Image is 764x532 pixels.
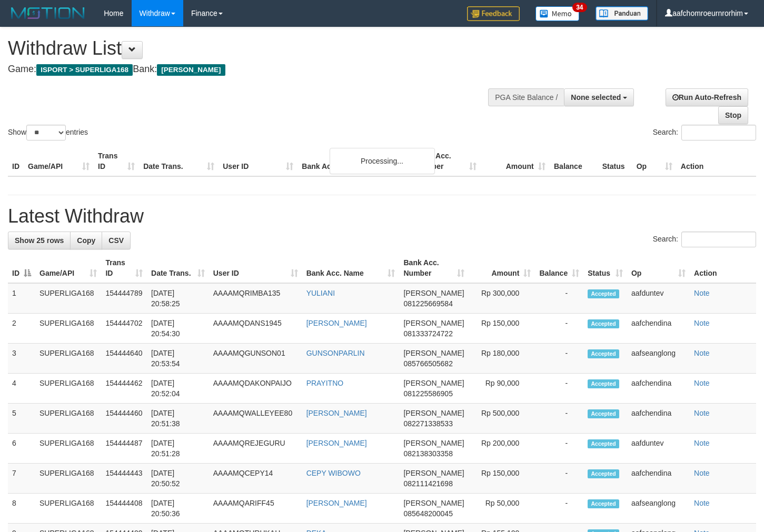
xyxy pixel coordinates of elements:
td: 3 [8,344,35,374]
span: [PERSON_NAME] [403,409,464,417]
td: 5 [8,404,35,434]
td: SUPERLIGA168 [35,374,101,404]
th: User ID: activate to sort column ascending [209,253,302,283]
a: [PERSON_NAME] [306,409,367,417]
a: CEPY WIBOWO [306,469,361,477]
td: Rp 50,000 [469,494,535,524]
span: ISPORT > SUPERLIGA168 [36,64,133,76]
th: Balance: activate to sort column ascending [535,253,583,283]
span: Copy 081225586905 to clipboard [403,389,452,398]
a: Run Auto-Refresh [666,88,748,106]
a: [PERSON_NAME] [306,499,367,507]
th: Status: activate to sort column ascending [583,253,627,283]
td: SUPERLIGA168 [35,494,101,524]
span: Copy 081333724722 to clipboard [403,329,452,338]
input: Search: [681,232,756,247]
td: AAAAMQDAKONPAIJO [209,374,302,404]
a: GUNSONPARLIN [306,349,365,357]
span: [PERSON_NAME] [403,349,464,357]
span: [PERSON_NAME] [157,64,225,76]
td: - [535,464,583,494]
td: aafseanglong [627,494,690,524]
th: Balance [550,146,598,176]
td: SUPERLIGA168 [35,464,101,494]
span: Accepted [588,289,619,298]
td: AAAAMQGUNSON01 [209,344,302,374]
span: 34 [572,3,587,12]
td: 154444640 [101,344,147,374]
span: Copy [77,236,95,245]
img: Button%20Memo.svg [535,6,580,21]
th: ID [8,146,24,176]
td: 154444408 [101,494,147,524]
th: Date Trans. [139,146,219,176]
h1: Latest Withdraw [8,206,756,227]
span: Accepted [588,439,619,448]
td: 154444702 [101,314,147,344]
td: [DATE] 20:50:36 [147,494,209,524]
a: [PERSON_NAME] [306,439,367,447]
td: AAAAMQRIMBA135 [209,283,302,314]
td: 154444443 [101,464,147,494]
h4: Game: Bank: [8,64,499,75]
a: [PERSON_NAME] [306,319,367,327]
td: SUPERLIGA168 [35,314,101,344]
td: aafduntev [627,434,690,464]
label: Search: [653,125,756,140]
img: MOTION_logo.png [8,5,88,21]
th: Action [690,253,756,283]
img: Feedback.jpg [467,6,520,21]
td: 7 [8,464,35,494]
span: [PERSON_NAME] [403,319,464,327]
td: Rp 90,000 [469,374,535,404]
td: - [535,283,583,314]
a: Note [694,409,710,417]
span: [PERSON_NAME] [403,379,464,387]
span: [PERSON_NAME] [403,289,464,297]
td: 154444789 [101,283,147,314]
td: aafduntev [627,283,690,314]
a: Note [694,319,710,327]
th: Game/API [24,146,94,176]
td: 154444460 [101,404,147,434]
th: Game/API: activate to sort column ascending [35,253,101,283]
td: - [535,314,583,344]
td: 8 [8,494,35,524]
span: Accepted [588,379,619,388]
a: Copy [70,232,102,249]
a: Note [694,379,710,387]
div: PGA Site Balance / [488,88,564,106]
td: - [535,374,583,404]
td: [DATE] 20:52:04 [147,374,209,404]
td: - [535,344,583,374]
span: Copy 082111421698 to clipboard [403,479,452,488]
td: [DATE] 20:51:28 [147,434,209,464]
td: [DATE] 20:58:25 [147,283,209,314]
td: aafseanglong [627,344,690,374]
span: [PERSON_NAME] [403,439,464,447]
td: [DATE] 20:54:30 [147,314,209,344]
input: Search: [681,125,756,140]
h1: Withdraw List [8,38,499,59]
span: Accepted [588,499,619,508]
th: Date Trans.: activate to sort column ascending [147,253,209,283]
td: AAAAMQARIFF45 [209,494,302,524]
span: Copy 082138303358 to clipboard [403,449,452,458]
td: [DATE] 20:51:38 [147,404,209,434]
th: Op: activate to sort column ascending [627,253,690,283]
td: Rp 300,000 [469,283,535,314]
td: aafchendina [627,374,690,404]
td: 2 [8,314,35,344]
a: Note [694,469,710,477]
th: Bank Acc. Number: activate to sort column ascending [399,253,468,283]
span: [PERSON_NAME] [403,469,464,477]
td: aafchendina [627,404,690,434]
th: Bank Acc. Number [411,146,480,176]
th: User ID [219,146,297,176]
span: Accepted [588,409,619,418]
td: aafchendina [627,314,690,344]
a: Note [694,439,710,447]
span: Copy 081225669584 to clipboard [403,299,452,308]
td: Rp 200,000 [469,434,535,464]
td: SUPERLIGA168 [35,404,101,434]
